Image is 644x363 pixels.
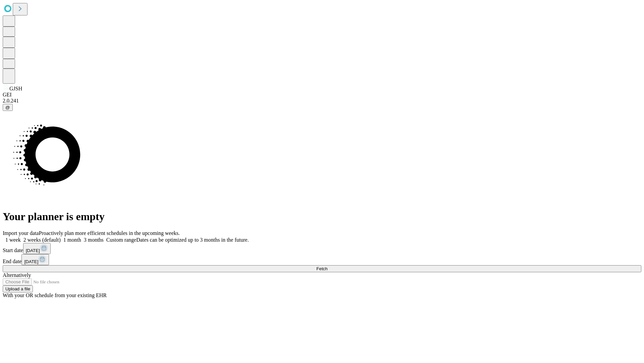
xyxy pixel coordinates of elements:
button: Upload a file [3,285,33,292]
span: Dates can be optimized up to 3 months in the future. [136,237,249,243]
span: Proactively plan more efficient schedules in the upcoming weeks. [39,230,180,236]
span: Alternatively [3,272,31,278]
div: 2.0.241 [3,98,641,104]
span: With your OR schedule from your existing EHR [3,292,107,298]
span: 2 weeks (default) [23,237,61,243]
div: GEI [3,92,641,98]
h1: Your planner is empty [3,210,641,223]
div: Start date [3,243,641,254]
span: @ [5,105,10,110]
span: GJSH [9,86,22,91]
span: 3 months [84,237,104,243]
span: [DATE] [24,259,38,264]
button: [DATE] [23,243,51,254]
span: 1 week [5,237,21,243]
button: @ [3,104,13,111]
div: End date [3,254,641,265]
span: [DATE] [26,248,40,253]
span: Custom range [106,237,136,243]
span: Fetch [316,266,327,271]
span: 1 month [63,237,81,243]
button: Fetch [3,265,641,272]
span: Import your data [3,230,39,236]
button: [DATE] [21,254,49,265]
